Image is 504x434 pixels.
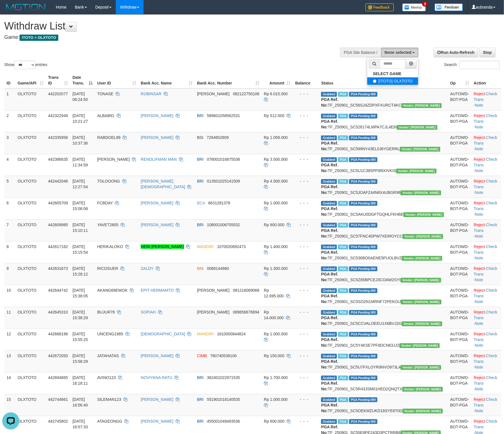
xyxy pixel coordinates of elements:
[474,353,485,358] a: Reject
[72,244,88,255] span: [DATE] 15:15:54
[141,179,185,189] a: [PERSON_NAME][DEMOGRAPHIC_DATA]
[321,179,337,184] span: Grabbed
[217,244,246,249] span: Copy 1070020692473 to clipboard
[349,223,377,228] span: PGA Pending
[321,185,338,195] b: PGA Ref. No:
[474,157,485,162] a: Reject
[448,263,471,285] td: AUTOWD-BOT-PGA
[475,256,483,260] a: Note
[4,132,15,154] td: 3
[4,285,15,307] td: 10
[15,219,46,241] td: OLXTOTO
[401,300,441,304] span: Vendor URL: https://secure5.1velocity.biz
[141,223,173,227] a: [PERSON_NAME]
[197,135,204,140] span: BSI
[295,331,317,337] div: - - -
[349,92,377,97] span: PGA Pending
[474,179,485,183] a: Reject
[475,299,483,304] a: Note
[4,219,15,241] td: 7
[197,201,205,205] span: BCA
[448,72,471,88] th: Op: activate to sort column ascending
[195,72,262,88] th: Bank Acc. Number: activate to sort column ascending
[338,310,348,315] span: Marked by aubandreas
[321,223,337,228] span: Grabbed
[471,329,501,350] td: · ·
[4,198,15,219] td: 6
[474,157,497,167] a: Check Trans
[474,179,497,189] a: Check Trans
[475,278,483,282] a: Note
[295,135,317,140] div: - - -
[4,20,330,32] h1: Withdraw List
[448,88,471,111] td: AUTOWD-BOT-PGA
[338,157,348,162] span: Marked by aubrezazulfa
[319,132,448,154] td: TF_250901_SC599NY43EL0J6YGERRL
[338,245,348,249] span: Marked by aubandrioPGA
[321,206,338,217] b: PGA Ref. No:
[295,222,317,228] div: - - -
[319,307,448,329] td: TF_250901_SC5CCVALOEEU1X6BVJ2G
[15,198,46,219] td: OLXTOTO
[403,234,443,239] span: Vendor URL: https://secure5.1velocity.biz
[72,135,88,145] span: [DATE] 10:37:36
[72,266,88,276] span: [DATE] 15:28:12
[319,285,448,307] td: TF_250901_SC5SO2N1MRNF72PEKOIJ
[4,110,15,132] td: 2
[207,179,240,183] span: Copy 013501025141509 to clipboard
[72,223,88,233] span: [DATE] 15:10:11
[141,332,185,336] a: [DEMOGRAPHIC_DATA]
[48,201,68,205] span: 442605709
[321,272,338,282] b: PGA Ref. No:
[396,169,437,173] span: Vendor URL: https://secure5.1velocity.biz
[338,332,348,337] span: Marked by aubandrioPGA
[264,201,288,205] span: Rp 1.000.000
[197,92,230,96] span: [PERSON_NAME]
[97,113,114,118] span: ALBAB91
[349,136,377,140] span: PGA Pending
[340,48,381,57] div: PGA Site Balance /
[475,212,483,217] a: Note
[448,176,471,198] td: AUTOWD-BOT-PGA
[471,307,501,329] td: · ·
[349,179,377,184] span: PGA Pending
[264,113,284,118] span: Rp 512.000
[349,332,377,337] span: PGA Pending
[4,307,15,329] td: 11
[48,179,68,183] span: 442442046
[15,176,46,198] td: OLXTOTO
[474,397,497,407] a: Check Trans
[138,72,195,88] th: Bank Acc. Name: activate to sort column ascending
[402,256,442,261] span: Vendor URL: https://secure5.1velocity.biz
[15,241,46,263] td: OLXTOTO
[471,241,501,263] td: · ·
[197,113,204,118] span: BRI
[97,201,113,205] span: FCBDAY
[474,244,497,255] a: Check Trans
[321,136,337,140] span: Grabbed
[48,157,68,162] span: 442386635
[475,365,483,369] a: Note
[4,176,15,198] td: 5
[4,329,15,350] td: 12
[321,157,337,162] span: Grabbed
[385,50,412,55] span: None selected
[15,329,46,350] td: OLXTOTO
[474,397,485,402] a: Reject
[474,135,497,145] a: Check Trans
[262,72,293,88] th: Amount: activate to sort column ascending
[72,179,88,189] span: [DATE] 12:27:54
[197,179,204,183] span: BRI
[474,310,497,320] a: Check Trans
[141,353,173,358] a: [PERSON_NAME]
[475,321,483,326] a: Note
[319,263,448,285] td: TF_250901_SC5Z85BPCEJ3COAW2SYI
[479,48,496,57] a: Stop
[475,147,483,151] a: Note
[448,132,471,154] td: AUTOWD-BOT-PGA
[400,147,440,152] span: Vendor URL: https://secure5.1velocity.biz
[349,266,377,271] span: PGA Pending
[97,332,123,336] span: UNCENG1985
[141,419,173,424] a: [PERSON_NAME]
[448,285,471,307] td: AUTOWD-BOT-PGA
